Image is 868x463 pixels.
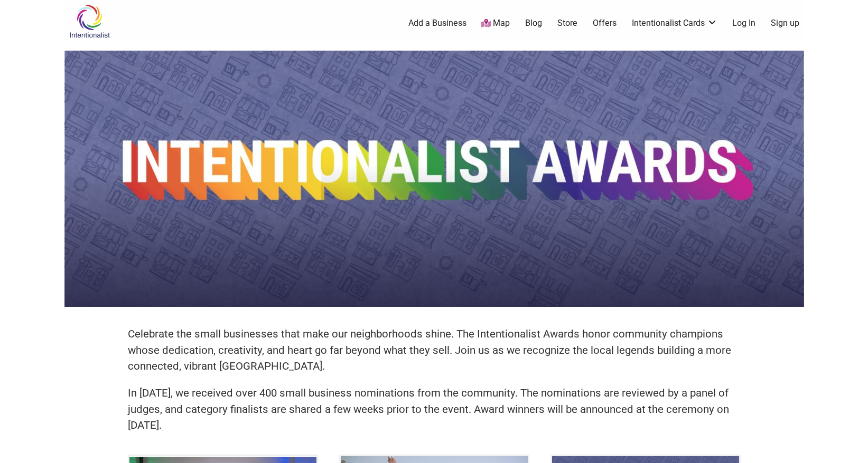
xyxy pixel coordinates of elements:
a: Sign up [771,17,799,29]
a: Add a Business [408,17,466,29]
img: Intentionalist [64,4,115,38]
p: Celebrate the small businesses that make our neighborhoods shine. The Intentionalist Awards honor... [128,326,741,374]
a: Blog [525,17,542,29]
a: Store [557,17,577,29]
a: Intentionalist Cards [632,17,717,29]
a: Offers [593,17,617,29]
a: Log In [732,17,755,29]
p: In [DATE], we received over 400 small business nominations from the community. The nominations ar... [128,385,741,433]
a: Map [481,17,510,30]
